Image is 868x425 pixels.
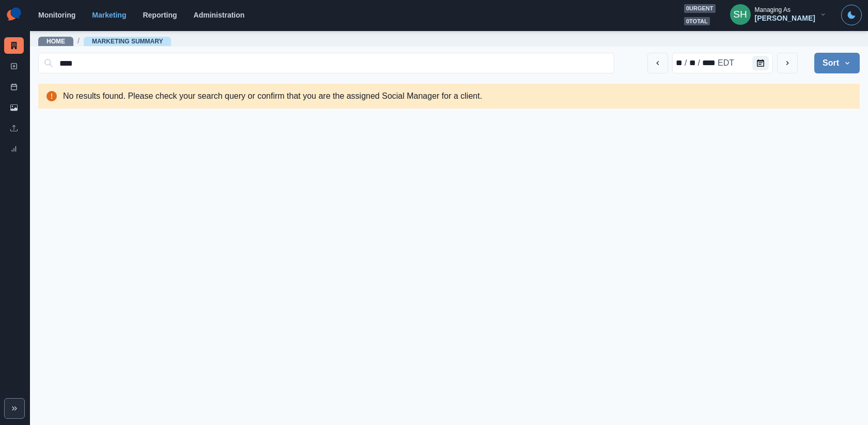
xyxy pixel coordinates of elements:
div: Date [675,57,735,69]
a: Post Schedule [4,79,24,95]
a: Marketing Summary [92,38,163,45]
button: Sort [814,53,860,73]
div: Sara Haas [733,2,747,27]
button: next [777,53,798,73]
div: [PERSON_NAME] [755,14,815,23]
button: Calendar [752,56,769,70]
a: Review Summary [4,141,24,157]
button: Toggle Mode [841,5,862,25]
a: Marketing Summary [4,37,24,54]
div: day [688,57,697,69]
div: time zone [717,57,735,69]
span: 0 urgent [684,4,716,13]
span: 0 total [684,17,710,26]
a: New Post [4,58,24,74]
a: Administration [194,11,245,19]
a: Marketing [92,11,126,19]
a: Monitoring [38,11,75,19]
button: previous [647,53,668,73]
button: Managing As[PERSON_NAME] [722,4,835,25]
div: Managing As [755,6,791,13]
a: Media Library [4,99,24,116]
div: month [675,57,684,69]
nav: breadcrumb [38,36,171,47]
div: year [701,57,717,69]
div: / [697,57,701,69]
a: Home [47,38,65,45]
button: Expand [4,398,25,419]
div: / [684,57,688,69]
div: No results found. Please check your search query or confirm that you are the assigned Social Mana... [38,84,860,109]
span: / [78,36,80,47]
a: Reporting [143,11,177,19]
a: Uploads [4,120,24,136]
